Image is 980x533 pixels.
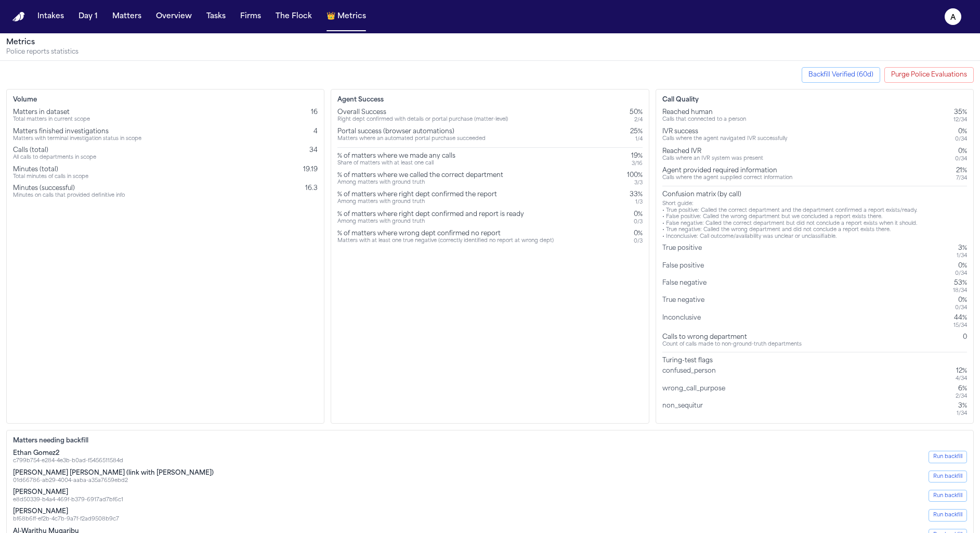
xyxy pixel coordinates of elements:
[953,108,967,117] div: 35%
[662,128,787,136] div: IVR success
[662,117,746,123] div: Calls that connected to a person
[631,152,643,160] div: 19%
[152,7,196,26] button: Overview
[13,469,214,477] div: [PERSON_NAME] [PERSON_NAME] (link with [PERSON_NAME])
[955,156,967,162] div: 0 / 34
[202,7,230,26] button: Tasks
[627,171,643,180] div: 100%
[662,108,746,117] div: Reached human
[13,497,123,503] div: e8d50339-b4a4-469f-b379-6917ad7bf6c1
[13,458,123,464] div: c799b754-e284-4e3b-b0ad-f5456511584d
[13,184,125,193] div: Minutes (successful)
[956,367,967,375] div: 12%
[662,201,967,240] div: Short guide: • True positive: Called the correct department and the department confirmed a report...
[12,12,25,22] img: Finch Logo
[884,67,974,83] button: Purge police evaluations
[634,210,643,219] div: 0%
[953,322,967,329] div: 15 / 34
[955,147,967,156] div: 0%
[662,147,763,156] div: Reached IVR
[953,314,967,322] div: 44%
[337,180,503,186] div: Among matters with ground truth
[13,166,88,174] div: Minutes (total)
[956,385,967,393] div: 6%
[337,152,455,160] div: % of matters where we made any calls
[13,174,88,181] div: Total minutes of calls in scope
[236,7,265,26] button: Firms
[13,128,141,136] div: Matters finished investigations
[337,128,486,136] div: Portal success (browser automations)
[630,108,643,117] div: 50%
[950,14,956,21] text: a
[929,490,967,502] button: Run backfill
[956,375,967,382] div: 4 / 34
[662,402,707,417] div: non_sequitur
[957,410,967,417] div: 1 / 34
[303,167,318,173] span: 19.19
[337,108,508,117] div: Overall Success
[662,357,967,365] div: Turing-test flags
[13,437,967,445] h3: Matters needing backfill
[955,270,967,277] div: 0 / 34
[313,129,318,135] span: 4
[957,402,967,410] div: 3%
[108,7,146,26] button: Matters
[13,146,96,155] div: Calls (total)
[13,477,214,484] div: 01d66786-ab29-4004-aaba-a35a7659ebd2
[662,191,967,199] div: Confusion matrix (by call)
[630,199,643,206] div: 1 / 3
[955,136,967,143] div: 0 / 34
[74,7,102,26] a: Day 1
[630,136,643,143] div: 1 / 4
[6,48,974,56] p: Police reports statistics
[322,7,370,26] button: crownMetrics
[956,167,967,175] div: 21%
[630,191,643,199] div: 33%
[627,180,643,186] div: 3 / 3
[956,175,967,182] div: 7 / 34
[634,230,643,238] div: 0%
[337,11,366,22] span: Metrics
[33,7,68,26] a: Intakes
[957,244,967,252] div: 3%
[337,238,554,245] div: Matters with at least one true negative (correctly identified no report at wrong dept)
[953,117,967,123] div: 12 / 34
[271,7,316,26] button: The Flock
[13,488,123,497] div: [PERSON_NAME]
[955,296,967,304] div: 0%
[337,199,497,206] div: Among matters with ground truth
[955,262,967,270] div: 0%
[12,12,25,22] a: Home
[13,507,119,516] div: [PERSON_NAME]
[337,117,508,123] div: Right dept confirmed with details or portal purchase (matter-level)
[309,147,318,154] span: 34
[337,219,524,225] div: Among matters with ground truth
[13,108,90,117] div: Matters in dataset
[662,314,705,329] div: Inconclusive
[929,509,967,521] button: Run backfill
[956,393,967,400] div: 2 / 34
[929,471,967,483] button: Run backfill
[13,117,90,123] div: Total matters in current scope
[13,193,125,199] div: Minutes on calls that provided definitive info
[662,167,792,175] div: Agent provided required information
[662,262,708,277] div: False positive
[662,333,802,341] div: Calls to wrong department
[953,279,967,287] div: 53%
[662,175,792,182] div: Calls where the agent supplied correct information
[634,238,643,245] div: 0 / 3
[337,230,554,238] div: % of matters where wrong dept confirmed no report
[957,252,967,259] div: 1 / 34
[662,244,706,259] div: True positive
[630,128,643,136] div: 25%
[337,210,524,219] div: % of matters where right dept confirmed and report is ready
[662,279,711,294] div: False negative
[337,136,486,143] div: Matters where an automated portal purchase succeeded
[13,449,123,458] div: Ethan Gomez2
